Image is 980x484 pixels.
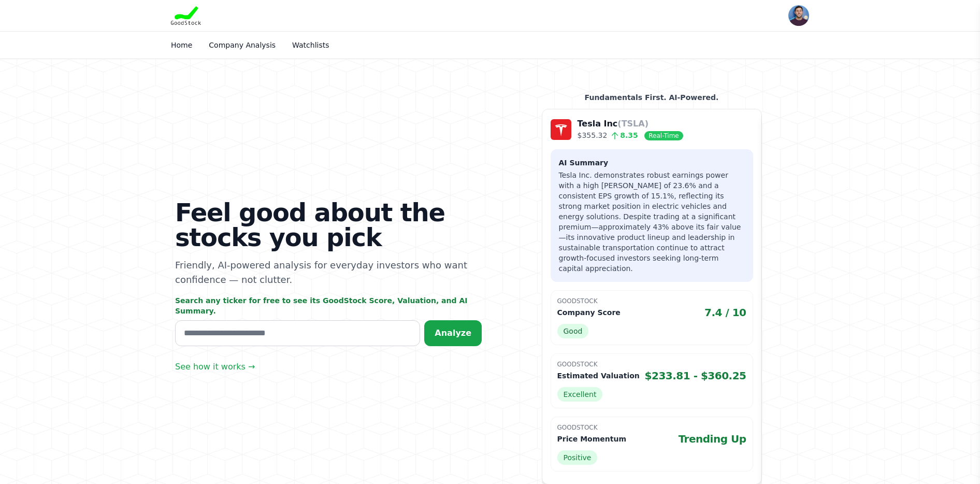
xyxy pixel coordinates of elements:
[209,41,276,49] a: Company Analysis
[292,41,329,49] a: Watchlists
[788,5,809,26] img: user photo
[175,361,255,373] a: See how it works →
[557,423,746,432] p: GoodStock
[542,92,762,103] p: Fundamentals First. AI-Powered.
[679,432,746,446] span: Trending Up
[557,297,746,305] p: GoodStock
[644,131,683,140] span: Real-Time
[557,450,598,465] span: Positive
[557,371,640,381] p: Estimated Valuation
[557,360,746,368] p: GoodStock
[617,119,648,129] span: (TSLA)
[557,307,621,318] p: Company Score
[578,130,683,141] p: $355.32
[559,158,745,168] h3: AI Summary
[578,118,683,130] p: Tesla Inc
[171,6,201,25] img: Goodstock Logo
[559,170,745,274] p: Tesla Inc. demonstrates robust earnings power with a high [PERSON_NAME] of 23.6% and a consistent...
[607,131,638,139] span: 8.35
[645,368,746,383] span: $233.81 - $360.25
[435,328,471,338] span: Analyze
[424,320,482,346] button: Analyze
[704,305,746,320] span: 7.4 / 10
[557,434,626,444] p: Price Momentum
[175,295,482,316] p: Search any ticker for free to see its GoodStock Score, Valuation, and AI Summary.
[171,41,192,49] a: Home
[551,119,571,140] img: Company Logo
[175,200,482,250] h1: Feel good about the stocks you pick
[557,324,589,338] span: Good
[557,387,603,402] span: Excellent
[175,258,482,287] p: Friendly, AI-powered analysis for everyday investors who want confidence — not clutter.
